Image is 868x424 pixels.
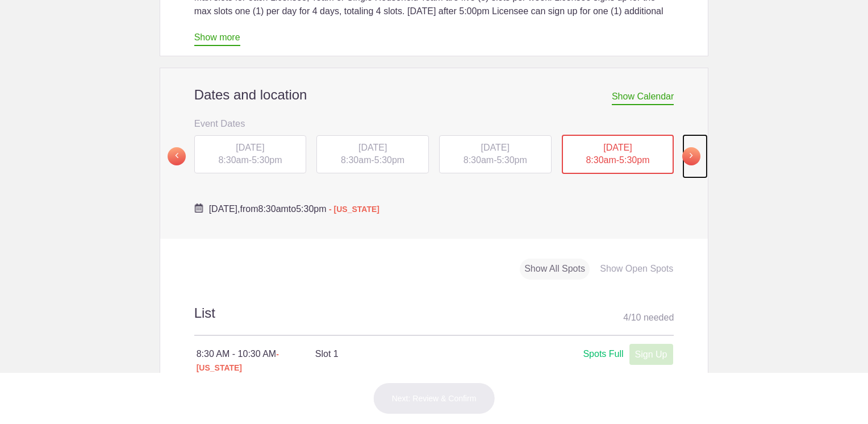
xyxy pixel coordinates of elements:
[218,155,248,165] span: 8:30am
[595,259,678,280] div: Show Open Spots
[623,309,674,326] div: 4 10 needed
[197,350,279,372] span: - [US_STATE]
[252,155,282,165] span: 5:30pm
[358,143,387,152] span: [DATE]
[464,155,494,165] span: 8:30am
[481,143,510,152] span: [DATE]
[194,115,674,132] h3: Event Dates
[374,155,404,165] span: 5:30pm
[612,92,674,105] span: Show Calendar
[316,135,429,174] button: [DATE] 8:30am-5:30pm
[194,203,203,213] img: Cal purple
[194,86,674,103] h2: Dates and location
[496,155,527,165] span: 5:30pm
[258,204,288,214] span: 8:30am
[316,135,429,174] div: -
[583,347,623,361] div: Spots Full
[315,347,494,361] h4: Slot 1
[586,155,616,165] span: 8:30am
[603,143,632,152] span: [DATE]
[209,204,240,214] span: [DATE],
[439,135,552,174] div: -
[520,259,590,280] div: Show All Spots
[439,135,552,174] button: [DATE] 8:30am-5:30pm
[329,205,379,214] span: - [US_STATE]
[209,204,379,214] span: from to
[619,155,649,165] span: 5:30pm
[296,204,326,214] span: 5:30pm
[341,155,371,165] span: 8:30am
[194,304,674,336] h2: List
[373,383,495,414] button: Next: Review & Confirm
[194,32,240,46] a: Show more
[197,347,315,375] div: 8:30 AM - 10:30 AM
[628,313,631,322] span: /
[194,135,307,174] button: [DATE] 8:30am-5:30pm
[236,143,264,152] span: [DATE]
[194,135,307,174] div: -
[561,134,675,175] button: [DATE] 8:30am-5:30pm
[562,135,674,174] div: -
